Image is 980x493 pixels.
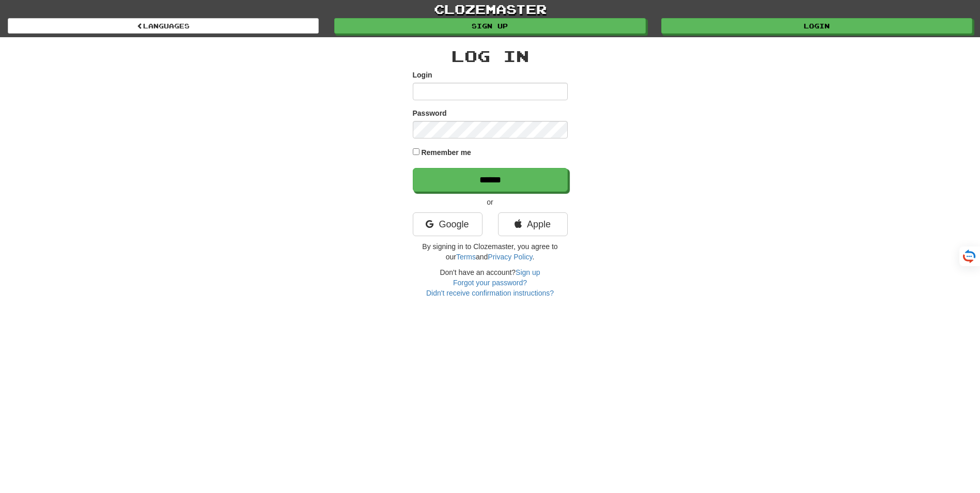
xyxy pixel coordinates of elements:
a: Login [661,18,972,34]
a: Didn't receive confirmation instructions? [426,289,554,297]
label: Remember me [421,147,471,158]
p: By signing in to Clozemaster, you agree to our and . [413,241,568,262]
a: Terms [456,253,476,261]
h2: Log In [413,48,568,65]
label: Password [413,108,447,118]
p: or [413,197,568,207]
a: Apple [498,212,568,236]
a: Forgot your password? [453,279,527,287]
div: Don't have an account? [413,267,568,298]
a: Sign up [516,268,540,276]
a: Sign up [334,18,645,34]
a: Google [413,212,483,236]
a: Privacy Policy [488,253,532,261]
a: Languages [8,18,319,34]
label: Login [413,70,432,80]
